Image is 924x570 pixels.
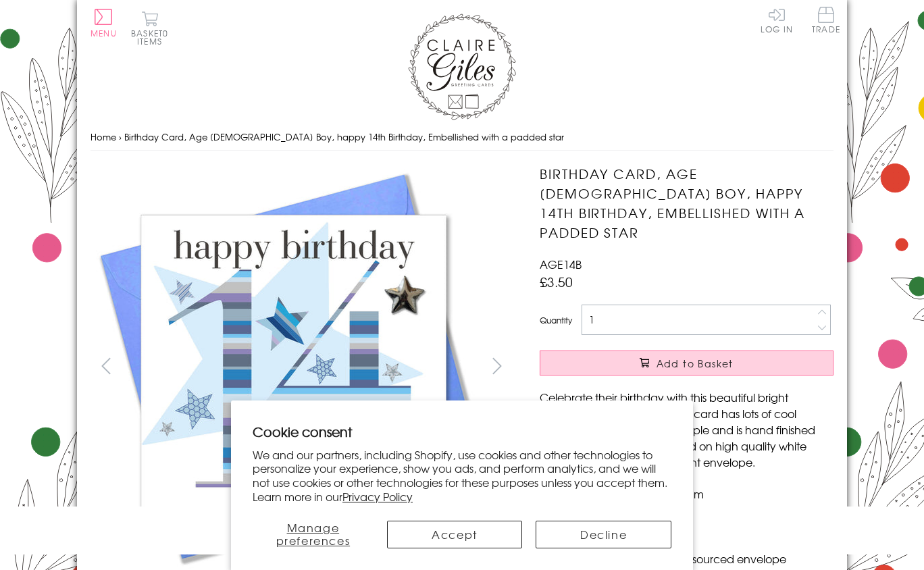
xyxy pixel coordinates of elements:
button: Basket0 items [131,11,168,45]
li: Blank inside for your own message [553,502,833,518]
span: £3.50 [540,272,573,291]
a: Trade [812,7,840,36]
h2: Cookie consent [253,422,671,441]
button: Accept [387,521,523,548]
img: Claire Giles Greetings Cards [408,14,516,120]
span: Menu [91,27,117,39]
nav: breadcrumbs [91,124,833,151]
li: Dimensions: 150mm x 150mm [553,486,833,502]
label: Quantity [540,314,572,326]
span: Manage preferences [276,519,351,548]
span: Birthday Card, Age [DEMOGRAPHIC_DATA] Boy, happy 14th Birthday, Embellished with a padded star [124,130,564,143]
span: Trade [812,7,840,33]
li: With matching sustainable sourced envelope [553,550,833,567]
p: We and our partners, including Shopify, use cookies and other technologies to personalize your ex... [253,448,671,504]
button: prev [91,351,121,381]
button: Menu [91,9,117,37]
a: Home [91,130,116,143]
button: next [482,351,513,381]
button: Add to Basket [540,351,833,375]
button: Manage preferences [253,521,374,548]
a: Privacy Policy [342,488,413,504]
span: 0 items [137,27,168,47]
p: Celebrate their birthday with this beautiful bright colourful Age card. This great card has lots ... [540,389,833,470]
h1: Birthday Card, Age [DEMOGRAPHIC_DATA] Boy, happy 14th Birthday, Embellished with a padded star [540,164,833,242]
button: Decline [536,521,671,548]
span: › [119,130,122,143]
img: Birthday Card, Age 14 Boy, happy 14th Birthday, Embellished with a padded star [91,164,496,569]
a: Log In [761,7,793,33]
span: Add to Basket [657,357,734,370]
span: AGE14B [540,256,582,272]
